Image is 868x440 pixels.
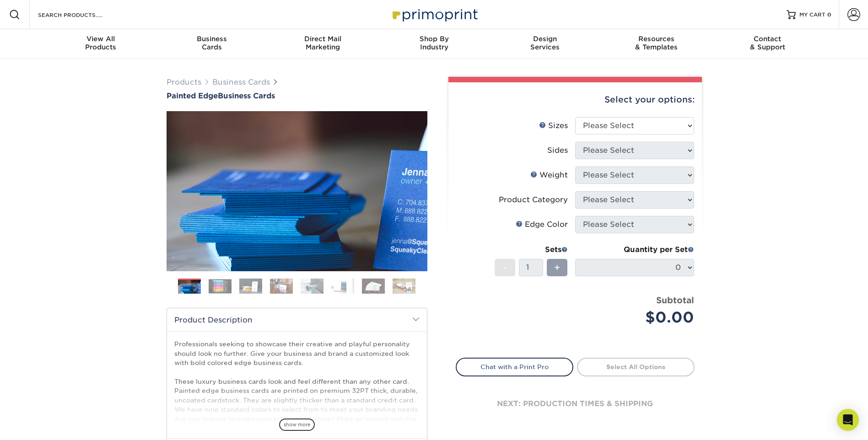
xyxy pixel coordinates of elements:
[656,295,694,305] strong: Subtotal
[601,29,712,59] a: Resources& Templates
[456,358,573,376] a: Chat with a Print Pro
[712,35,823,51] div: & Support
[582,306,694,328] div: $0.00
[577,358,695,376] a: Select All Options
[331,278,354,294] img: Business Cards 06
[601,35,712,51] div: & Templates
[530,170,568,181] div: Weight
[267,35,378,43] span: Direct Mail
[267,29,378,59] a: Direct MailMarketing
[490,35,601,51] div: Services
[156,35,267,43] span: Business
[490,35,601,43] span: Design
[45,29,156,59] a: View AllProducts
[539,120,568,131] div: Sizes
[554,261,560,274] span: +
[393,278,415,294] img: Business Cards 08
[499,194,568,205] div: Product Category
[167,91,427,100] a: Painted EdgeBusiness Cards
[279,419,315,431] span: show more
[495,244,568,255] div: Sets
[239,278,262,294] img: Business Cards 03
[503,261,507,274] span: -
[575,244,694,255] div: Quantity per Set
[178,275,201,298] img: Business Cards 01
[601,35,712,43] span: Resources
[270,278,293,294] img: Business Cards 04
[167,78,201,86] a: Products
[167,61,427,322] img: Painted Edge 01
[712,35,823,43] span: Contact
[799,11,825,19] span: MY CART
[167,308,427,332] h2: Product Description
[388,5,480,24] img: Primoprint
[156,35,267,51] div: Cards
[45,35,156,51] div: Products
[516,219,568,230] div: Edge Color
[301,278,323,294] img: Business Cards 05
[156,29,267,59] a: BusinessCards
[547,145,568,156] div: Sides
[267,35,378,51] div: Marketing
[378,35,490,51] div: Industry
[378,35,490,43] span: Shop By
[378,29,490,59] a: Shop ByIndustry
[456,82,695,117] div: Select your options:
[362,278,385,294] img: Business Cards 07
[212,78,270,86] a: Business Cards
[490,29,601,59] a: DesignServices
[45,35,156,43] span: View All
[837,409,859,431] div: Open Intercom Messenger
[209,279,232,293] img: Business Cards 02
[37,9,126,20] input: SEARCH PRODUCTS.....
[712,29,823,59] a: Contact& Support
[827,11,831,18] span: 0
[456,376,695,431] div: next: production times & shipping
[167,91,427,100] h1: Business Cards
[167,91,218,100] span: Painted Edge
